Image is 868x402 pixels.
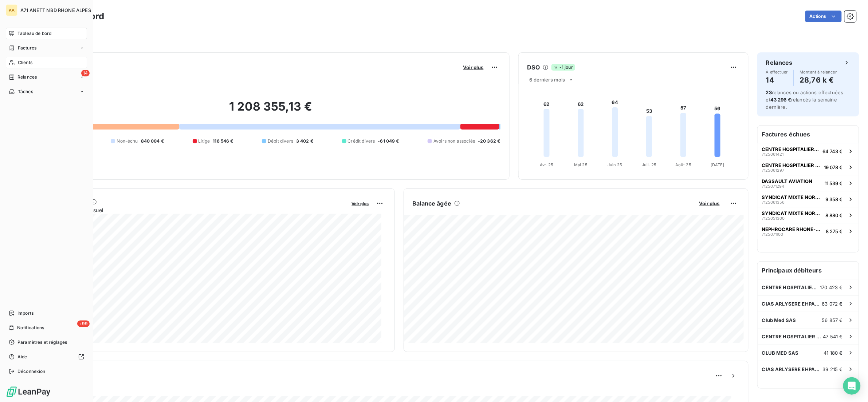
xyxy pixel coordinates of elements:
span: Chiffre d'affaires mensuel [41,206,347,214]
span: NEPHROCARE RHONE-ALPES [762,226,823,232]
span: Crédit divers [348,138,375,144]
span: Factures [18,45,36,51]
span: CIAS ARLYSERE EHPAD LA NIVEOLE [762,301,822,307]
span: Aide [17,354,27,360]
tspan: [DATE] [711,162,724,167]
span: 3 402 € [296,138,313,144]
span: Voir plus [352,201,369,206]
span: 47 541 € [823,334,843,339]
span: Voir plus [463,64,484,70]
span: A71 ANETT NBD RHONE ALPES [20,7,91,13]
h6: Factures échues [758,126,859,143]
div: AA [6,4,17,16]
button: Voir plus [697,200,722,207]
tspan: Avr. 25 [540,162,553,167]
tspan: Août 25 [675,162,691,167]
span: Relances [17,74,37,80]
span: 39 215 € [823,366,843,372]
span: 7125061421 [762,152,784,156]
img: Logo LeanPay [6,386,51,398]
span: +99 [77,321,90,327]
tspan: Mai 25 [574,162,588,167]
span: CLUB MED SAS [762,350,799,356]
button: SYNDICAT MIXTE NORD DAUPHINE71250613569 358 € [758,191,859,207]
span: 6 derniers mois [530,77,565,83]
span: Imports [17,310,34,317]
button: SYNDICAT MIXTE NORD DAUPHINE71250513008 880 € [758,207,859,223]
span: CENTRE HOSPITALIER [GEOGRAPHIC_DATA] [762,334,823,339]
span: À effectuer [766,70,788,74]
button: DASSAULT AVIATION712507129411 539 € [758,175,859,191]
span: 19 078 € [824,164,843,170]
h6: Balance âgée [413,199,452,208]
span: 170 423 € [820,284,843,290]
span: Avoirs non associés [433,138,475,144]
span: -20 362 € [478,138,500,144]
span: 56 857 € [822,317,843,323]
button: CENTRE HOSPITALIER [GEOGRAPHIC_DATA]712506129719 078 € [758,159,859,175]
span: Non-échu [117,138,138,144]
span: Déconnexion [17,368,46,375]
span: 14 [81,70,90,76]
h6: Principaux débiteurs [758,262,859,279]
span: CIAS ARLYSERE EHPAD FLOREAL [762,366,823,372]
span: 41 180 € [824,350,843,356]
span: SYNDICAT MIXTE NORD DAUPHINE [762,194,823,200]
span: 7125071100 [762,232,783,236]
h6: DSO [527,63,540,72]
tspan: Juin 25 [608,162,622,167]
span: Tableau de bord [17,30,51,37]
span: Litige [199,138,210,144]
span: 64 743 € [823,148,843,154]
span: Débit divers [268,138,293,144]
span: 23 [766,89,772,95]
div: Open Intercom Messenger [843,377,861,395]
span: 63 072 € [822,301,843,307]
span: Club Med SAS [762,317,796,323]
span: Clients [18,59,32,66]
span: 7125061297 [762,168,785,172]
span: -1 jour [551,64,575,71]
button: Voir plus [350,200,371,207]
span: Montant à relancer [800,70,837,74]
span: 7125071294 [762,184,785,188]
span: Notifications [17,325,44,331]
span: 7125061356 [762,200,785,204]
button: Voir plus [461,64,486,71]
button: NEPHROCARE RHONE-ALPES71250711008 275 € [758,223,859,239]
span: -61 049 € [378,138,399,144]
button: CENTRE HOSPITALIER [GEOGRAPHIC_DATA]712506142164 743 € [758,143,859,159]
span: 11 539 € [825,180,843,186]
span: Paramètres et réglages [17,339,67,346]
span: 8 275 € [826,228,843,234]
span: relances ou actions effectuées et relancés la semaine dernière. [766,89,844,110]
span: 8 880 € [826,212,843,218]
h4: 28,76 k € [800,74,837,86]
span: 116 546 € [213,138,233,144]
span: 7125051300 [762,216,785,220]
span: CENTRE HOSPITALIER [GEOGRAPHIC_DATA] [762,162,821,168]
h2: 1 208 355,13 € [41,99,500,121]
span: 9 358 € [826,196,843,202]
span: CENTRE HOSPITALIER [GEOGRAPHIC_DATA] [762,284,820,290]
span: Voir plus [699,200,720,206]
h6: Relances [766,58,793,67]
tspan: Juil. 25 [642,162,656,167]
span: SYNDICAT MIXTE NORD DAUPHINE [762,210,823,216]
span: CENTRE HOSPITALIER [GEOGRAPHIC_DATA] [762,146,820,152]
span: 840 004 € [141,138,164,144]
a: Aide [6,351,87,363]
span: DASSAULT AVIATION [762,178,813,184]
span: 43 296 € [770,97,791,103]
h4: 14 [766,74,788,86]
span: Tâches [18,88,33,95]
button: Actions [805,11,842,22]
